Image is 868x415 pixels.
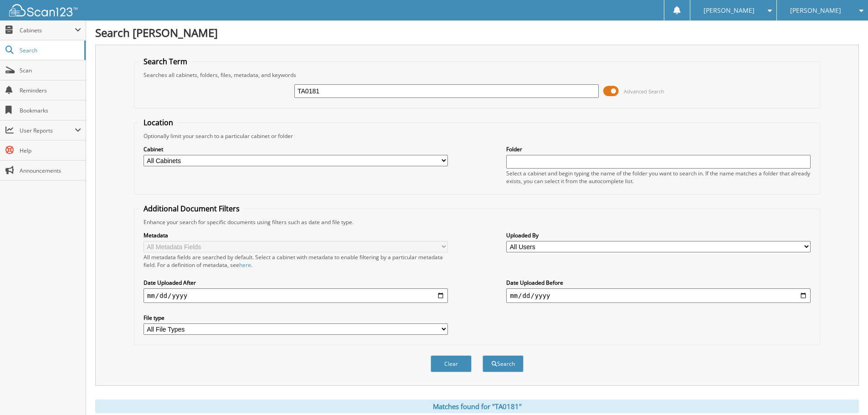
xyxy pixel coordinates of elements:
[624,88,664,95] span: Advanced Search
[506,145,811,153] label: Folder
[20,167,81,174] span: Announcements
[704,8,755,13] span: [PERSON_NAME]
[95,25,859,40] h1: Search [PERSON_NAME]
[95,400,859,413] div: Matches found for "TA0181"
[20,87,81,94] span: Reminders
[431,355,472,372] button: Clear
[144,279,448,287] label: Date Uploaded After
[139,132,815,140] div: Optionally limit your search to a particular cabinet or folder
[144,314,448,322] label: File type
[144,288,448,303] input: start
[239,261,251,269] a: here
[139,204,244,214] legend: Additional Document Filters
[144,253,448,269] div: All metadata fields are searched by default. Select a cabinet with metadata to enable filtering b...
[20,147,81,154] span: Help
[790,8,841,13] span: [PERSON_NAME]
[144,145,448,153] label: Cabinet
[20,107,81,114] span: Bookmarks
[506,231,811,239] label: Uploaded By
[20,127,75,134] span: User Reports
[506,169,811,185] div: Select a cabinet and begin typing the name of the folder you want to search in. If the name match...
[506,279,811,287] label: Date Uploaded Before
[139,56,192,67] legend: Search Term
[20,67,81,74] span: Scan
[483,355,524,372] button: Search
[144,231,448,239] label: Metadata
[506,288,811,303] input: end
[139,118,178,128] legend: Location
[139,71,815,79] div: Searches all cabinets, folders, files, metadata, and keywords
[20,46,80,54] span: Search
[20,26,75,34] span: Cabinets
[9,4,77,16] img: scan123-logo-white.svg
[139,218,815,226] div: Enhance your search for specific documents using filters such as date and file type.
